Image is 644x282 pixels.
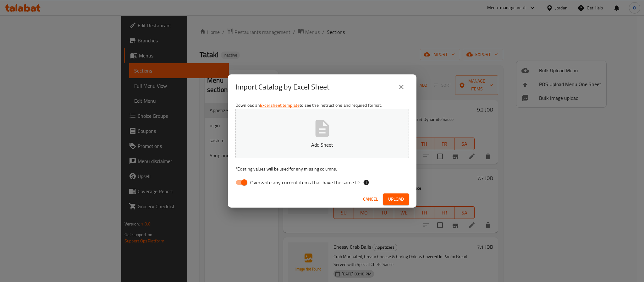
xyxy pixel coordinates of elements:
[250,179,361,186] span: Overwrite any current items that have the same ID.
[228,100,416,191] div: Download an to see the instructions and required format.
[394,79,409,95] button: close
[260,101,300,109] a: Excel sheet template
[235,82,329,92] h2: Import Catalog by Excel Sheet
[235,109,409,158] button: Add Sheet
[363,179,369,186] svg: If the overwrite option isn't selected, then the items that match an existing ID will be ignored ...
[361,193,381,205] button: Cancel
[245,141,399,149] p: Add Sheet
[388,195,404,203] span: Upload
[235,166,409,172] p: Existing values will be used for any missing columns.
[383,193,409,205] button: Upload
[363,195,378,203] span: Cancel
